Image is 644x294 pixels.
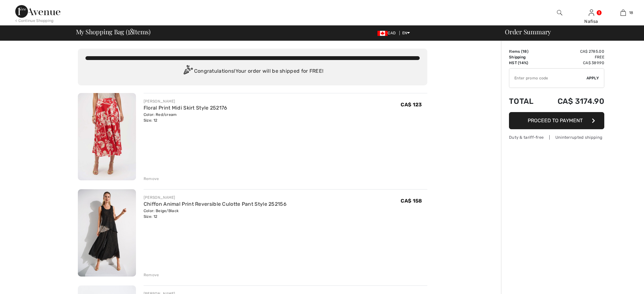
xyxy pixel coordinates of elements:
div: Nafisa [576,18,607,25]
span: Proceed to Payment [528,117,583,124]
div: < Continue Shopping [15,18,54,23]
span: Apply [586,75,599,81]
td: CA$ 2785.00 [542,49,604,54]
span: EN [402,31,410,35]
div: [PERSON_NAME] [144,98,227,104]
span: 18 [128,27,133,35]
input: Promo code [509,69,586,88]
button: Proceed to Payment [509,112,604,129]
img: Floral Print Midi Skirt Style 252176 [78,93,136,180]
td: CA$ 3174.90 [542,90,604,112]
img: My Info [589,9,594,17]
img: 1ère Avenue [15,5,60,18]
a: Floral Print Midi Skirt Style 252176 [144,105,227,111]
div: Color: Beige/Black Size: 12 [144,208,287,219]
td: Free [542,54,604,60]
div: Remove [144,176,159,182]
span: 18 [522,49,527,54]
td: Items ( ) [509,49,542,54]
img: My Bag [620,9,626,17]
span: CAD [377,31,398,35]
div: Remove [144,272,159,278]
img: search the website [557,9,562,17]
span: 18 [629,10,634,16]
a: 18 [607,9,639,17]
div: Order Summary [497,29,640,35]
td: HST (14%) [509,60,542,66]
a: Sign In [589,10,594,16]
div: Duty & tariff-free | Uninterrupted shipping [509,134,604,140]
div: Color: Red/cream Size: 12 [144,112,227,123]
img: Chiffon Animal Print Reversible Culotte Pant Style 252156 [78,189,136,277]
td: CA$ 389.90 [542,60,604,66]
a: Chiffon Animal Print Reversible Culotte Pant Style 252156 [144,201,287,207]
td: Shipping [509,54,542,60]
span: CA$ 158 [401,198,422,204]
div: [PERSON_NAME] [144,195,287,200]
td: Total [509,90,542,112]
span: CA$ 123 [401,102,422,108]
div: Congratulations! Your order will be shipped for FREE! [85,65,420,78]
img: Canadian Dollar [377,31,388,36]
span: My Shopping Bag ( Items) [76,29,151,35]
img: Congratulation2.svg [181,65,194,78]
